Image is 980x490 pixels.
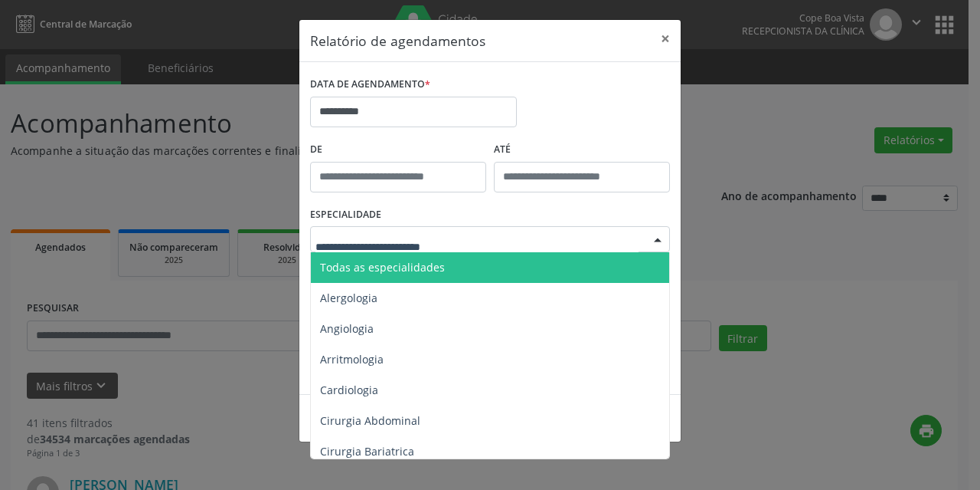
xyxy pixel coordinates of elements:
button: Close [650,20,681,58]
span: Arritmologia [320,352,384,367]
span: Cirurgia Bariatrica [320,444,414,459]
label: De [310,138,486,162]
h5: Relatório de agendamentos [310,31,485,51]
span: Cardiologia [320,383,378,397]
span: Angiologia [320,321,374,336]
span: Todas as especialidades [320,260,445,275]
label: ESPECIALIDADE [310,203,381,227]
span: Alergologia [320,291,377,305]
label: DATA DE AGENDAMENTO [310,73,430,97]
label: ATÉ [494,138,670,162]
span: Cirurgia Abdominal [320,413,420,428]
